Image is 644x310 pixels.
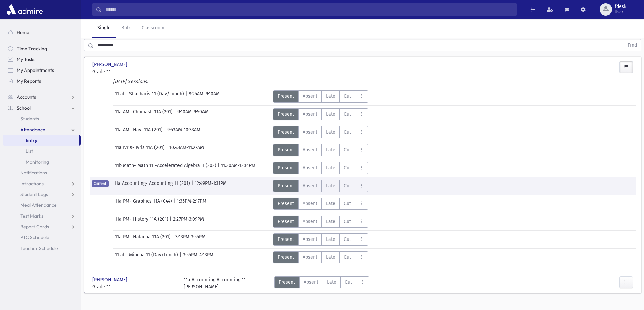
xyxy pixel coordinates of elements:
[3,92,81,103] a: Accounts
[273,251,368,263] div: AttTypes
[20,191,48,197] span: Student Logs
[303,93,317,100] span: Absent
[344,93,351,100] span: Cut
[17,29,29,35] span: Home
[116,19,136,38] a: Bulk
[92,61,129,68] span: [PERSON_NAME]
[166,144,169,156] span: |
[326,218,335,225] span: Late
[114,180,191,192] span: 11a Accounting- Accounting 11 (201)
[173,198,177,210] span: |
[17,105,31,111] span: School
[175,233,206,246] span: 3:13PM-3:55PM
[344,254,351,261] span: Cut
[273,216,368,228] div: AttTypes
[615,4,626,9] span: fdesk
[3,157,81,167] a: Monitoring
[17,67,54,73] span: My Appointments
[20,234,49,241] span: PTC Schedule
[164,126,167,138] span: |
[303,200,317,207] span: Absent
[303,218,317,225] span: Absent
[26,148,33,154] span: List
[278,164,294,171] span: Present
[326,254,335,261] span: Late
[273,233,368,246] div: AttTypes
[273,180,368,192] div: AttTypes
[278,129,294,136] span: Present
[177,108,209,120] span: 9:10AM-9:50AM
[180,251,183,263] span: |
[184,276,246,290] div: 11a Accounting Accounting 11 [PERSON_NAME]
[185,90,189,103] span: |
[3,43,81,54] a: Time Tracking
[326,182,335,189] span: Late
[303,146,317,153] span: Absent
[278,111,294,118] span: Present
[303,111,317,118] span: Absent
[3,178,81,189] a: Infractions
[115,251,180,263] span: 11 all- Mincha 11 (Dav/Lunch)
[174,108,177,120] span: |
[115,144,166,156] span: 11a Ivris- Ivris 11A (201)
[326,146,335,153] span: Late
[92,19,116,38] a: Single
[218,162,221,174] span: |
[327,279,336,286] span: Late
[20,213,43,219] span: Test Marks
[169,144,204,156] span: 10:43AM-11:27AM
[20,224,49,230] span: Report Cards
[26,159,49,165] span: Monitoring
[115,216,170,228] span: 11a PM- History 11A (201)
[92,276,129,283] span: [PERSON_NAME]
[326,164,335,171] span: Late
[17,78,41,84] span: My Reports
[3,232,81,243] a: PTC Schedule
[278,182,294,189] span: Present
[136,19,170,38] a: Classroom
[303,182,317,189] span: Absent
[177,198,206,210] span: 1:35PM-2:17PM
[278,200,294,207] span: Present
[92,283,177,290] span: Grade 11
[303,129,317,136] span: Absent
[344,200,351,207] span: Cut
[278,236,294,243] span: Present
[167,126,200,138] span: 9:53AM-10:33AM
[115,126,164,138] span: 11a AM- Navi 11A (201)
[5,3,44,16] img: AdmirePro
[344,146,351,153] span: Cut
[303,236,317,243] span: Absent
[115,233,172,246] span: 11a PM- Halacha 11A (201)
[3,243,81,254] a: Teacher Schedule
[344,129,351,136] span: Cut
[20,202,57,208] span: Meal Attendance
[26,137,37,143] span: Entry
[278,146,294,153] span: Present
[3,65,81,76] a: My Appointments
[278,93,294,100] span: Present
[273,90,368,103] div: AttTypes
[344,182,351,189] span: Cut
[3,76,81,86] a: My Reports
[3,167,81,178] a: Notifications
[115,162,218,174] span: 11b Math- Math 11 -Accelerated Algebra II (202)
[20,126,45,133] span: Attendance
[273,162,368,174] div: AttTypes
[172,233,175,246] span: |
[273,144,368,156] div: AttTypes
[278,218,294,225] span: Present
[170,216,173,228] span: |
[3,135,79,146] a: Entry
[624,39,641,51] button: Find
[92,68,177,75] span: Grade 11
[195,180,227,192] span: 12:49PM-1:31PM
[113,79,148,84] i: [DATE] Sessions:
[3,103,81,113] a: School
[20,180,44,187] span: Infractions
[3,27,81,38] a: Home
[615,9,626,15] span: User
[3,200,81,210] a: Meal Attendance
[326,236,335,243] span: Late
[279,279,295,286] span: Present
